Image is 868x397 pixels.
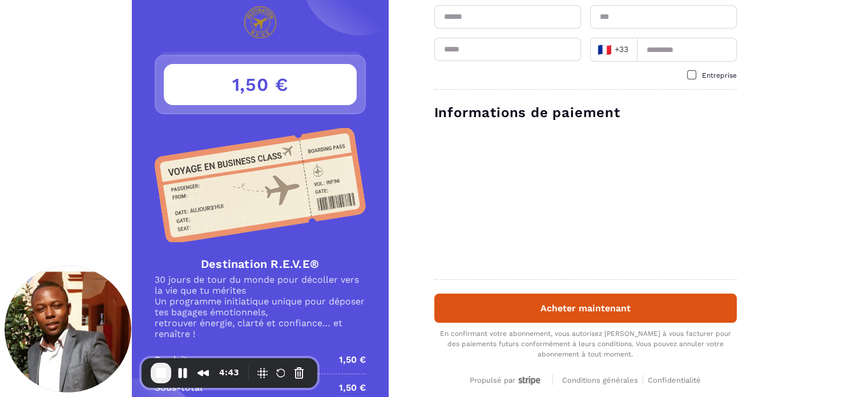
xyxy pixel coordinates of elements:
[155,128,366,242] img: Product Image
[155,274,366,296] p: 30 jours de tour du monde pour décoller vers la vie que tu mérites
[702,71,737,79] span: Entreprise
[164,64,357,105] h3: 1,50 €
[562,374,643,385] a: Conditions générales
[155,318,366,339] p: retrouver énergie, clarté et confiance… et renaître !
[339,381,366,395] p: 1,50 €
[434,103,737,122] h3: Informations de paiement
[631,41,633,58] input: Search for option
[434,328,737,359] div: En confirmant votre abonnement, vous autorisez [PERSON_NAME] à vous facturer pour des paiements f...
[597,42,612,58] span: 🇫🇷
[590,38,637,62] div: Search for option
[648,374,701,385] a: Confidentialité
[562,376,638,384] span: Conditions générales
[155,256,366,272] h4: Destination R.E.V.E®
[155,296,366,318] p: Un programme initiatique unique pour déposer tes bagages émotionnels,
[434,294,737,323] button: Acheter maintenant
[470,376,543,386] div: Propulsé par
[648,376,701,384] span: Confidentialité
[597,42,629,58] span: +33
[155,353,188,367] p: Produit
[432,129,739,268] iframe: Cadre de saisie sécurisé pour le paiement
[470,374,543,385] a: Propulsé par
[213,6,307,38] img: logo
[339,353,366,367] p: 1,50 €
